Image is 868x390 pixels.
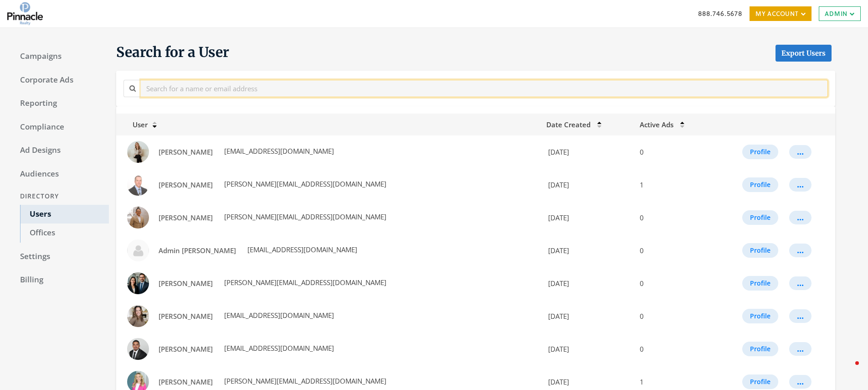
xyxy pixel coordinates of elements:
a: Admin [PERSON_NAME] [153,242,242,259]
a: Users [20,205,109,224]
span: Search for a User [116,43,229,62]
span: [PERSON_NAME] [159,377,213,386]
td: [DATE] [541,234,634,267]
span: [PERSON_NAME] [159,344,213,354]
iframe: Intercom live chat [837,359,859,381]
td: [DATE] [541,300,634,333]
td: [DATE] [541,168,634,201]
button: ... [789,178,812,192]
td: 0 [634,267,712,300]
td: 0 [634,234,712,267]
a: Campaigns [11,47,109,66]
button: ... [789,342,812,356]
button: ... [789,276,812,290]
a: Reporting [11,94,109,113]
span: [PERSON_NAME] [159,279,213,288]
button: Profile [742,145,778,159]
button: ... [789,145,812,159]
a: Admin [819,6,861,21]
img: Ali Fortin profile [127,305,149,327]
button: Profile [742,177,778,192]
img: Admin Doug McAllister profile [127,239,149,261]
button: ... [789,309,812,323]
img: Adwerx [7,2,43,25]
button: Profile [742,374,778,389]
span: [PERSON_NAME][EMAIL_ADDRESS][DOMAIN_NAME] [222,376,386,385]
a: Billing [11,270,109,290]
a: [PERSON_NAME] [153,177,219,193]
div: ... [797,348,804,349]
td: 0 [634,135,712,168]
a: 888.746.5678 [698,9,742,18]
a: [PERSON_NAME] [153,144,219,161]
button: Profile [742,309,778,323]
td: [DATE] [541,267,634,300]
a: Audiences [11,165,109,184]
td: 1 [634,168,712,201]
input: Search for a name or email address [141,80,828,97]
td: [DATE] [541,201,634,234]
button: ... [789,244,812,257]
span: [EMAIL_ADDRESS][DOMAIN_NAME] [246,245,357,254]
a: Compliance [11,118,109,137]
span: Active Ads [640,120,673,129]
a: [PERSON_NAME] [153,209,219,226]
img: Adam Lau profile [127,207,149,229]
span: [PERSON_NAME][EMAIL_ADDRESS][DOMAIN_NAME] [222,278,386,287]
span: User [122,120,148,129]
span: [PERSON_NAME] [159,180,213,189]
div: ... [797,184,804,185]
img: Alex Miller profile [127,272,149,294]
img: Abby Besler profile [127,141,149,163]
button: Profile [742,276,778,291]
button: Profile [742,243,778,258]
a: [PERSON_NAME] [153,275,219,292]
td: 0 [634,300,712,333]
span: Admin [PERSON_NAME] [159,246,236,255]
span: [PERSON_NAME] [159,147,213,156]
span: [EMAIL_ADDRESS][DOMAIN_NAME] [222,146,334,156]
span: Date Created [546,120,591,129]
td: [DATE] [541,333,634,365]
div: ... [797,151,804,152]
a: Settings [11,247,109,266]
a: Corporate Ads [11,71,109,90]
img: Ali Rashid profile [127,338,149,360]
a: Export Users [776,45,832,62]
td: 0 [634,201,712,234]
div: ... [797,217,804,218]
a: [PERSON_NAME] [153,341,219,358]
div: ... [797,381,804,382]
div: ... [797,316,804,317]
td: 0 [634,333,712,365]
button: ... [789,211,812,224]
button: Profile [742,342,778,356]
a: Ad Designs [11,141,109,160]
a: Offices [20,224,109,243]
td: [DATE] [541,135,634,168]
span: [PERSON_NAME][EMAIL_ADDRESS][DOMAIN_NAME] [222,212,386,221]
button: ... [789,375,812,389]
img: Adam Green profile [127,174,149,196]
i: Search for a name or email address [129,85,136,92]
span: [PERSON_NAME] [159,312,213,321]
button: Profile [742,210,778,225]
span: [PERSON_NAME] [159,213,213,222]
span: [EMAIL_ADDRESS][DOMAIN_NAME] [222,311,334,320]
div: ... [797,283,804,284]
span: [PERSON_NAME][EMAIL_ADDRESS][DOMAIN_NAME] [222,179,386,188]
span: [EMAIL_ADDRESS][DOMAIN_NAME] [222,343,334,353]
div: ... [797,250,804,251]
div: Directory [11,188,109,205]
a: My Account [750,6,812,21]
a: [PERSON_NAME] [153,308,219,325]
